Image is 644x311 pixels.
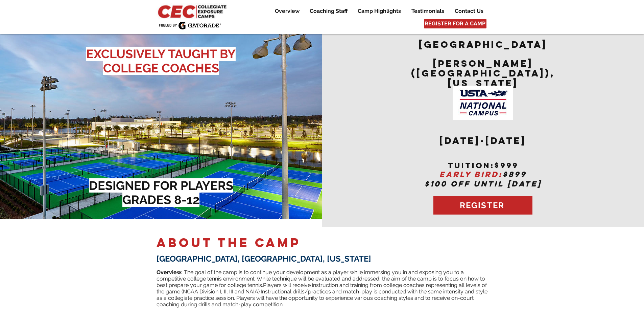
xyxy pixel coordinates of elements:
[157,282,487,295] span: Players will receive instruction and training from college coaches representing all levels of the...
[411,67,555,89] span: ([GEOGRAPHIC_DATA]), [US_STATE]
[433,196,532,215] a: REGISTER
[425,20,485,27] span: REGISTER FOR A CAMP
[270,7,304,15] a: Overview
[460,200,505,210] span: REGISTER
[433,58,533,69] span: [PERSON_NAME]
[439,135,526,146] span: [DATE]-[DATE]
[157,269,183,275] span: Overview:
[122,193,199,207] span: GRADES 8-12
[450,7,488,15] a: Contact Us
[419,39,547,50] span: [GEOGRAPHIC_DATA]
[265,7,488,15] nav: Site
[89,178,233,193] span: DESIGNED FOR PLAYERS
[157,269,485,288] span: ​ The goal of the camp is to continue your development as a player while immersing you in and exp...
[157,235,301,250] span: ABOUT THE CAMP
[408,7,448,15] p: Testimonials
[159,21,221,29] img: Fueled by Gatorade.png
[451,7,487,15] p: Contact Us
[306,7,351,15] p: Coaching Staff
[424,19,486,28] a: REGISTER FOR A CAMP
[425,179,542,188] span: $100 OFF UNTIL [DATE]
[305,7,352,15] a: Coaching Staff
[354,7,404,15] p: Camp Highlights
[406,7,449,15] a: Testimonials
[86,47,236,75] span: EXCLUSIVELY TAUGHT BY COLLEGE COACHES
[157,254,371,264] span: [GEOGRAPHIC_DATA], [GEOGRAPHIC_DATA], [US_STATE]
[157,3,230,19] img: CEC Logo Primary_edited.jpg
[271,7,303,15] p: Overview
[503,170,527,179] span: $899
[157,288,487,308] span: Instructional drills/practices and match-play is conducted with the same intensity and style as a...
[353,7,406,15] a: Camp Highlights
[448,161,519,170] span: tuition:$999
[439,170,503,179] span: EARLY BIRD:
[453,86,513,120] img: USTA Campus image_edited.jpg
